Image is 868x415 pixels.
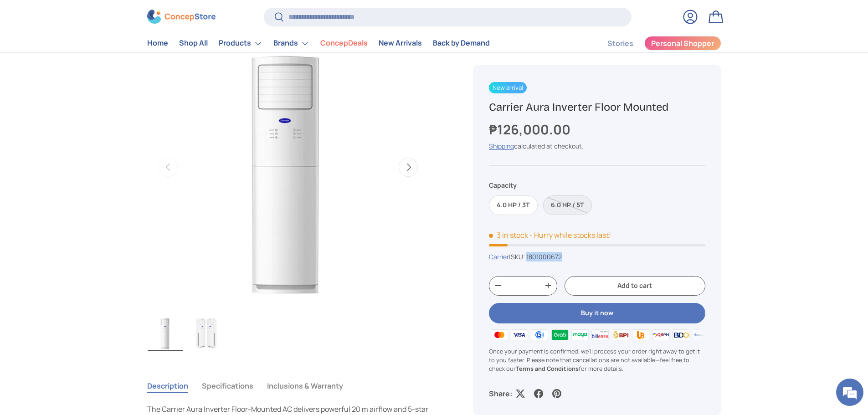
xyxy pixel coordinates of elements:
img: maya [570,328,590,342]
nav: Secondary [586,34,721,52]
img: visa [509,328,529,342]
a: Shipping [489,142,514,150]
span: Personal Shopper [651,40,714,47]
img: grabpay [550,328,570,342]
img: bdo [671,328,691,342]
img: gcash [529,328,550,342]
img: carrier-3-0-tr-xfv-premium-floorstanding-closed-swing-single-unit-full-view-concepstore [148,314,183,351]
button: Specifications [202,375,253,396]
p: Share: [489,388,512,399]
img: ubp [631,328,651,342]
a: Personal Shopper [644,36,721,51]
nav: Primary [147,34,490,52]
button: Inclusions & Warranty [267,375,343,396]
strong: ₱126,000.00 [489,120,573,138]
label: Sold out [543,195,592,215]
a: Shop All [179,35,208,52]
button: Description [147,375,188,396]
a: Terms and Conditions [516,364,579,373]
summary: Brands [268,34,315,52]
img: billease [590,328,610,342]
span: 3 in stock [489,230,528,240]
a: Carrier [489,252,509,261]
summary: Products [213,34,268,52]
img: ConcepStore [147,10,216,24]
a: Stories [607,35,633,52]
img: master [489,328,509,342]
div: calculated at checkout. [489,141,705,151]
img: bpi [611,328,631,342]
h1: Carrier Aura Inverter Floor Mounted [489,100,705,114]
p: Once your payment is confirmed, we'll process your order right away to get it to you faster. Plea... [489,347,705,374]
span: New arrival [489,82,527,93]
a: Home [147,35,168,52]
span: SKU: [511,252,525,261]
legend: Capacity [489,180,517,190]
img: metrobank [691,328,711,342]
a: Back by Demand [433,35,490,52]
a: ConcepDeals [320,35,368,52]
media-gallery: Gallery Viewer [147,26,430,354]
button: Buy it now [489,303,705,323]
span: 1801000672 [526,252,562,261]
span: | [509,252,562,261]
img: qrph [651,328,671,342]
button: Add to cart [565,276,705,296]
img: carrier-3-0-tr-xfv-premium-floorstanding-closed-swing-twin-unit-full-view-concepstore [190,314,225,351]
a: New Arrivals [379,35,422,52]
p: - Hurry while stocks last! [529,230,611,240]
